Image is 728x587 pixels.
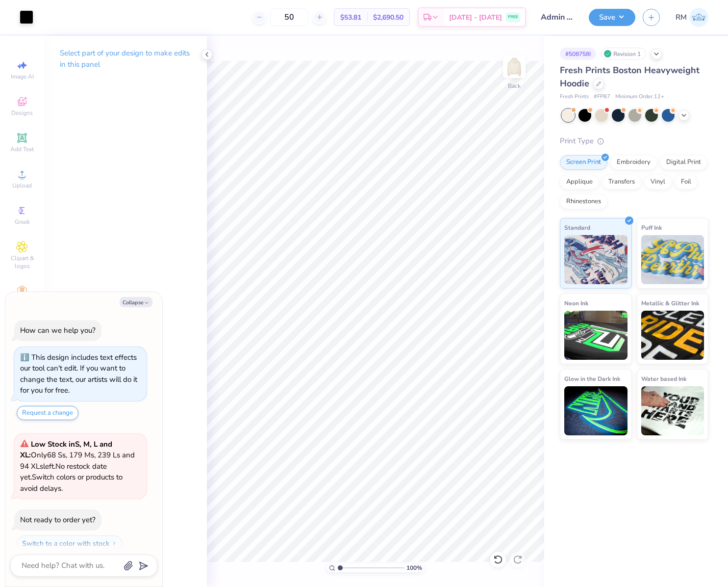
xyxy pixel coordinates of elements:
span: Image AI [11,73,34,80]
span: $53.81 [340,12,361,23]
span: Glow in the Dark Ink [564,374,620,384]
div: Foil [675,175,698,189]
img: Water based Ink [641,386,704,435]
input: – – [270,8,308,26]
img: Back [504,57,524,77]
div: Screen Print [560,155,607,170]
span: FREE [508,14,518,21]
div: # 508758I [560,48,596,60]
span: Clipart & logos [5,254,39,270]
img: Glow in the Dark Ink [564,386,628,435]
span: # FP87 [594,93,610,101]
button: Switch to a color with stock [17,535,123,551]
span: Standard [564,222,590,233]
div: Embroidery [610,155,657,170]
span: [DATE] - [DATE] [449,12,502,23]
span: Fresh Prints [560,93,589,101]
span: Add Text [10,145,34,153]
img: Standard [564,235,628,284]
input: Untitled Design [533,7,581,27]
span: Fresh Prints Boston Heavyweight Hoodie [560,64,700,89]
span: Metallic & Glitter Ink [641,298,699,308]
div: Revision 1 [601,48,646,60]
span: Water based Ink [641,374,686,384]
div: How can we help you? [20,325,96,335]
img: Metallic & Glitter Ink [641,311,704,360]
div: Rhinestones [560,194,607,209]
span: Neon Ink [564,298,588,308]
button: Request a change [17,406,78,420]
div: This design includes text effects our tool can't edit. If you want to change the text, our artist... [20,352,137,396]
div: Digital Print [660,155,707,170]
div: Applique [560,175,599,189]
img: Puff Ink [641,235,704,284]
div: Transfers [602,175,641,189]
span: Designs [11,109,33,117]
button: Collapse [120,297,152,307]
div: Back [508,81,521,90]
img: Switch to a color with stock [111,540,117,546]
div: Print Type [560,135,708,147]
strong: Low Stock in S, M, L and XL : [20,439,112,460]
span: 100 % [406,563,422,572]
span: Greek [15,218,30,226]
div: Vinyl [644,175,672,189]
p: Select part of your design to make edits in this panel [60,48,191,70]
a: RM [676,8,708,27]
span: Minimum Order: 12 + [615,93,664,101]
span: Puff Ink [641,222,662,233]
img: Ronald Manipon [689,8,708,27]
span: RM [676,12,687,23]
button: Save [589,9,635,26]
span: Upload [12,182,32,189]
div: Not ready to order yet? [20,515,96,525]
span: Only 68 Ss, 179 Ms, 239 Ls and 94 XLs left. Switch colors or products to avoid delays. [20,439,135,493]
span: No restock date yet. [20,461,107,482]
img: Neon Ink [564,311,628,360]
span: $2,690.50 [373,12,403,23]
